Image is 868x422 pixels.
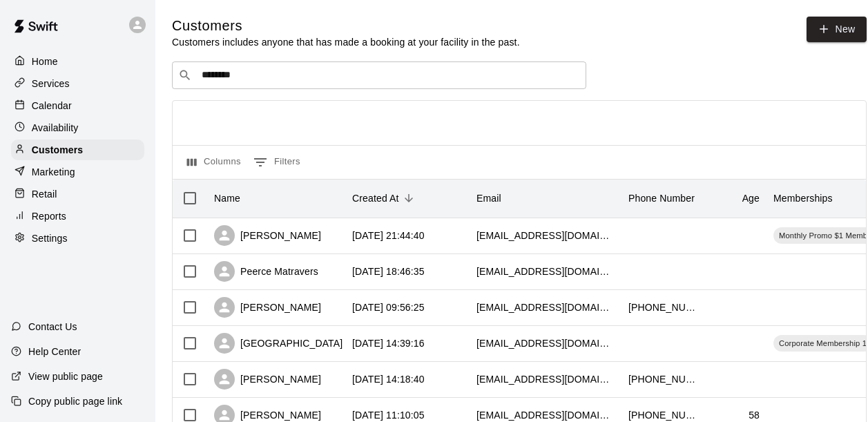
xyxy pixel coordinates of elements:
a: Settings [11,228,144,249]
a: Customers [11,140,144,160]
div: Memberships [773,179,833,218]
p: Help Center [28,345,81,358]
div: +18016475138 [628,372,697,386]
div: Peerce Matravers [214,261,318,282]
div: Created At [352,179,399,218]
p: Customers [32,143,83,157]
a: New [807,17,866,42]
div: Name [214,179,240,218]
p: Services [32,77,70,90]
div: [PERSON_NAME] [214,225,321,246]
div: micheleanell@gmail.com [476,372,615,386]
div: imeldanena@gmail.com [476,300,615,314]
a: Availability [11,117,144,138]
div: +17753423065 [628,408,697,422]
div: [GEOGRAPHIC_DATA] and Out door expo s [214,333,435,354]
p: Copy public page link [28,394,122,408]
div: Phone Number [621,179,704,218]
div: Age [704,179,766,218]
div: Name [207,179,345,218]
p: Settings [32,231,68,245]
p: Customers includes anyone that has made a booking at your facility in the past. [172,35,520,49]
div: +18017129746 [628,300,697,314]
p: View public page [28,370,103,383]
p: Retail [32,187,57,201]
div: [PERSON_NAME] [214,369,321,390]
div: 2025-07-30 14:39:16 [352,336,425,350]
p: Marketing [32,165,75,179]
div: 2025-08-04 09:56:25 [352,300,425,314]
a: Retail [11,184,144,204]
div: pirfam@yahoo.com [476,336,615,350]
button: Select columns [184,151,244,173]
div: 2025-08-07 18:46:35 [352,265,425,278]
button: Show filters [250,151,304,173]
a: Services [11,73,144,94]
div: xcbxuebingqing@gmail.com [476,229,615,242]
div: 2025-07-27 11:10:05 [352,408,425,422]
div: Created At [345,179,470,218]
p: Availability [32,121,79,135]
div: 2025-08-08 21:44:40 [352,229,425,242]
button: Sort [399,189,418,208]
div: Phone Number [628,179,695,218]
p: Calendar [32,99,72,113]
div: d.ferrin0825@gmail.com [476,408,615,422]
div: Search customers by name or email [172,61,586,89]
div: Age [742,179,760,218]
div: Email [476,179,501,218]
p: Reports [32,209,66,223]
div: piercematravers@gmail.com [476,265,615,278]
div: Email [470,179,621,218]
a: Reports [11,206,144,227]
p: Contact Us [28,320,77,334]
p: Home [32,55,58,68]
div: 2025-07-30 14:18:40 [352,372,425,386]
a: Calendar [11,95,144,116]
a: Marketing [11,162,144,182]
div: 58 [749,408,760,422]
a: Home [11,51,144,72]
h5: Customers [172,17,520,35]
div: [PERSON_NAME] [214,297,321,318]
